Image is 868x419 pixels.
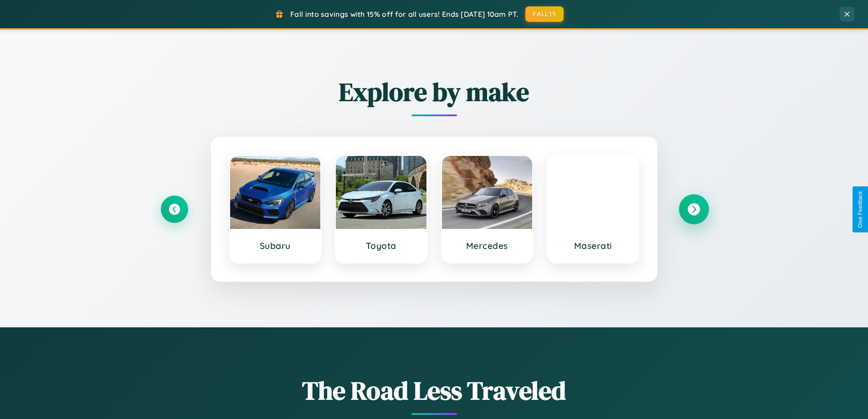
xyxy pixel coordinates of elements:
[239,240,312,251] h3: Subaru
[451,240,524,251] h3: Mercedes
[857,191,863,228] div: Give Feedback
[290,10,519,19] span: Fall into savings with 15% off for all users! Ends [DATE] 10am PT.
[525,6,564,22] button: FALL15
[557,240,629,251] h3: Maserati
[161,373,708,408] h1: The Road Less Traveled
[161,74,708,109] h2: Explore by make
[345,240,417,251] h3: Toyota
